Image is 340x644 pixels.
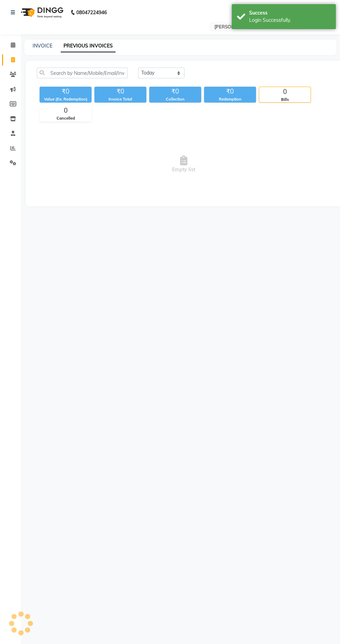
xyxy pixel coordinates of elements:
[94,87,146,96] div: ₹0
[204,96,256,102] div: Redemption
[40,115,91,121] div: Cancelled
[40,96,92,102] div: Value (Ex. Redemption)
[40,87,92,96] div: ₹0
[249,9,331,17] div: Success
[204,87,256,96] div: ₹0
[18,3,65,22] img: logo
[61,40,116,52] a: PREVIOUS INVOICES
[33,43,52,49] a: INVOICE
[37,130,331,199] span: Empty list
[40,106,91,115] div: 0
[149,96,201,102] div: Collection
[94,96,146,102] div: Invoice Total
[37,68,128,78] input: Search by Name/Mobile/Email/Invoice No
[76,3,107,22] b: 08047224946
[249,17,331,24] div: Login Successfully.
[259,87,311,97] div: 0
[259,97,311,103] div: Bills
[149,87,201,96] div: ₹0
